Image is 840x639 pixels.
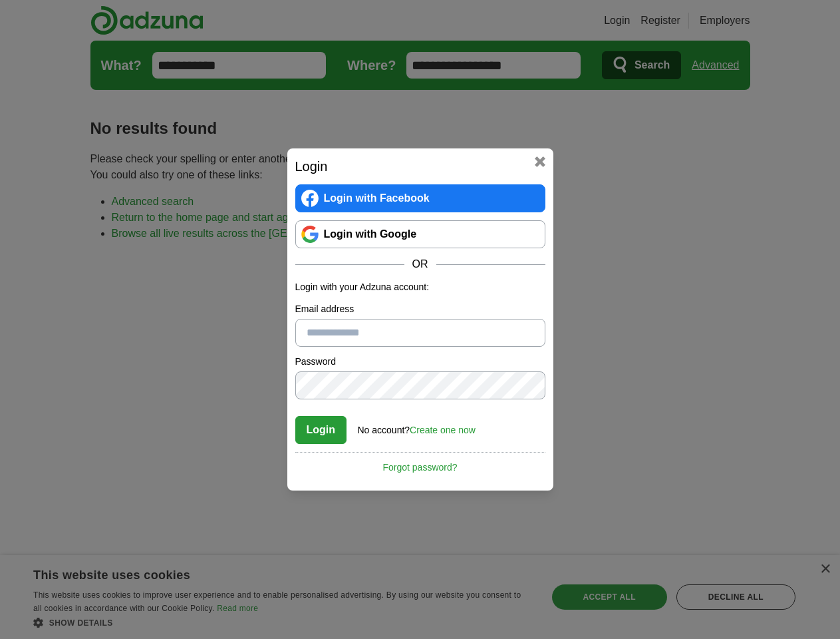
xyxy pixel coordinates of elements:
[295,302,545,316] label: Email address
[295,280,545,294] p: Login with your Adzuna account:
[295,416,347,444] button: Login
[295,184,545,212] a: Login with Facebook
[295,355,545,369] label: Password
[404,256,436,272] span: OR
[410,425,476,435] a: Create one now
[295,156,545,176] h2: Login
[358,415,476,437] div: No account?
[295,452,545,475] a: Forgot password?
[295,220,545,248] a: Login with Google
